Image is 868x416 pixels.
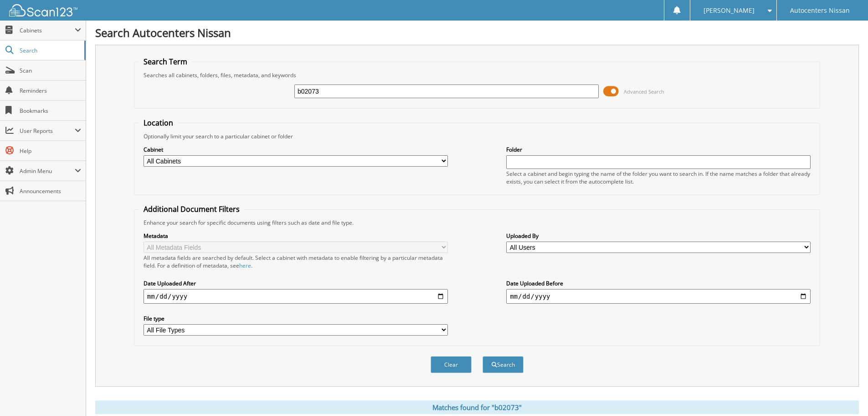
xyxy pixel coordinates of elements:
div: Enhance your search for specific documents using filters such as date and file type. [139,219,815,226]
div: Select a cabinet and begin typing the name of the folder you want to search in. If the name match... [506,170,811,185]
div: Optionally limit your search to a particular cabinet or folder [139,132,815,140]
label: Folder [506,146,811,153]
span: Announcements [20,187,81,195]
label: Cabinet [144,146,448,153]
span: Help [20,147,81,155]
span: User Reports [20,127,75,135]
span: Search [20,47,80,54]
span: [PERSON_NAME] [704,8,755,13]
img: scan123-logo-white.svg [9,4,77,16]
button: Clear [431,356,472,373]
label: Metadata [144,232,448,240]
h1: Search Autocenters Nissan [95,25,859,40]
div: All metadata fields are searched by default. Select a cabinet with metadata to enable filtering b... [144,254,448,269]
div: Searches all cabinets, folders, files, metadata, and keywords [139,71,815,79]
div: Matches found for "b02073" [95,400,859,414]
input: start [144,289,448,304]
label: Uploaded By [506,232,811,240]
span: Cabinets [20,26,75,34]
legend: Additional Document Filters [139,204,244,214]
label: Date Uploaded Before [506,279,811,287]
span: Advanced Search [624,88,664,95]
button: Search [483,356,524,373]
span: Bookmarks [20,107,81,115]
label: File type [144,315,448,322]
legend: Search Term [139,57,192,67]
span: Admin Menu [20,167,75,175]
span: Scan [20,67,81,74]
span: Autocenters Nissan [790,8,850,13]
label: Date Uploaded After [144,279,448,287]
legend: Location [139,118,178,128]
a: here [239,262,251,269]
span: Reminders [20,87,81,95]
input: end [506,289,811,304]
